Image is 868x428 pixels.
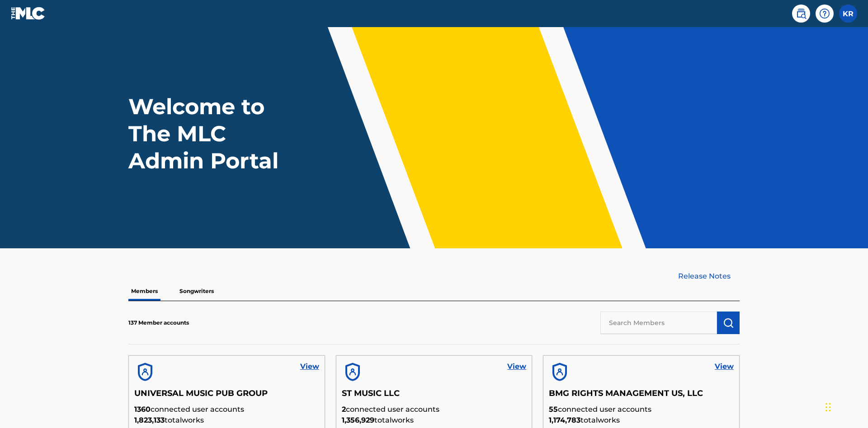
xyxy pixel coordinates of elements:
p: total works [342,415,527,426]
img: account [134,361,156,383]
p: 137 Member accounts [128,319,189,327]
p: Songwriters [177,282,217,301]
p: connected user accounts [134,404,319,415]
img: help [819,8,830,19]
img: account [342,361,363,383]
span: 1,174,783 [549,416,580,424]
div: Drag [826,394,831,421]
a: View [715,361,734,372]
h5: ST MUSIC LLC [342,388,527,404]
p: total works [134,415,319,426]
span: 1360 [134,405,151,414]
h1: Welcome to The MLC Admin Portal [128,93,297,174]
img: search [796,8,807,19]
span: 1,823,133 [134,416,165,424]
span: 55 [549,405,558,414]
a: View [300,361,319,372]
span: 2 [342,405,346,414]
span: 1,356,929 [342,416,374,424]
div: Help [816,5,834,23]
h5: BMG RIGHTS MANAGEMENT US, LLC [549,388,734,404]
img: MLC Logo [11,7,46,20]
a: Public Search [792,5,810,23]
a: View [507,361,526,372]
input: Search Members [600,312,717,334]
p: connected user accounts [549,404,734,415]
p: Members [128,282,160,301]
a: Release Notes [678,271,740,282]
img: Search Works [723,317,734,328]
iframe: Chat Widget [823,385,868,428]
p: total works [549,415,734,426]
img: account [549,361,571,383]
h5: UNIVERSAL MUSIC PUB GROUP [134,388,319,404]
p: connected user accounts [342,404,527,415]
div: User Menu [839,5,857,23]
